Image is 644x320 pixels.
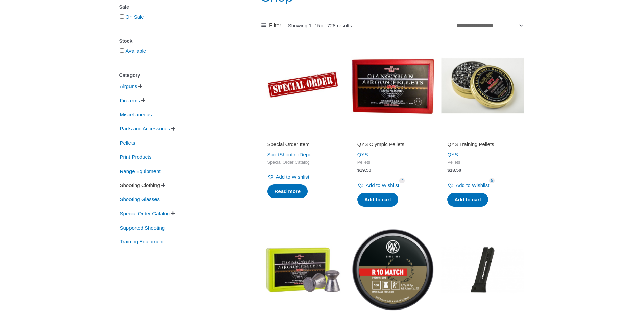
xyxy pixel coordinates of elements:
a: Add to Wishlist [267,172,309,182]
a: Filter [261,21,281,31]
a: QYS [357,152,368,157]
a: Firearms [119,97,141,103]
bdi: 19.50 [357,168,371,173]
span: Add to Wishlist [366,182,399,188]
iframe: Customer reviews powered by Trustpilot [357,131,428,140]
a: Training Equipment [119,238,165,244]
input: On Sale [120,14,124,19]
img: QYS Olympic Pellets [351,44,434,127]
span: $ [447,168,450,173]
p: Showing 1–15 of 728 results [288,23,352,28]
span:  [161,183,165,188]
a: Parts and Accessories [119,125,171,131]
a: Shooting Glasses [119,196,161,202]
a: Add to Wishlist [447,180,489,190]
span:  [138,84,142,89]
img: X-Esse 10 Shot Magazine [441,228,524,311]
span: Parts and Accessories [119,123,171,134]
span: Print Products [119,151,152,163]
select: Shop order [454,20,525,31]
span: 7 [399,178,405,183]
a: Supported Shooting [119,224,166,230]
a: Range Equipment [119,168,161,173]
span:  [171,126,175,131]
a: Pellets [119,140,136,145]
span: $ [357,168,360,173]
span: Add to Wishlist [456,182,489,188]
a: Available [126,48,146,54]
a: Miscellaneous [119,111,153,117]
img: RWS R10 Match [351,228,434,311]
h2: QYS Olympic Pellets [357,141,428,148]
span: Add to Wishlist [276,174,309,180]
span: Pellets [447,159,518,165]
img: Special Order Item [261,44,344,127]
span: Shooting Clothing [119,179,161,191]
span: Firearms [119,95,141,106]
img: QYS Match Pellets [261,228,344,311]
span:  [171,211,175,216]
a: Special Order Item [267,141,338,150]
iframe: Customer reviews powered by Trustpilot [447,131,518,140]
a: SportShootingDepot [267,152,313,157]
span: Supported Shooting [119,222,166,234]
div: Stock [119,36,220,46]
a: Add to cart: “QYS Training Pellets” [447,193,488,207]
span: Training Equipment [119,236,165,248]
a: Special Order Catalog [119,210,171,216]
div: Category [119,70,220,80]
a: Airguns [119,83,138,89]
img: QYS Training Pellets [441,44,524,127]
a: QYS Olympic Pellets [357,141,428,150]
input: Available [120,48,124,53]
a: On Sale [126,14,144,20]
a: QYS [447,152,458,157]
span: 5 [489,178,495,183]
span: Pellets [119,137,136,149]
a: Print Products [119,154,152,159]
bdi: 18.50 [447,168,461,173]
div: Sale [119,2,220,12]
a: Add to Wishlist [357,180,399,190]
span: Pellets [357,159,428,165]
a: QYS Training Pellets [447,141,518,150]
span: Range Equipment [119,166,161,177]
iframe: Customer reviews powered by Trustpilot [267,131,338,140]
span: Miscellaneous [119,109,153,121]
a: Shooting Clothing [119,182,161,188]
a: Add to cart: “QYS Olympic Pellets” [357,193,398,207]
span: Shooting Glasses [119,194,161,205]
span:  [141,98,145,103]
h2: QYS Training Pellets [447,141,518,148]
span: Filter [269,21,281,31]
a: Read more about “Special Order Item” [267,184,308,198]
span: Special Order Catalog [267,159,338,165]
h2: Special Order Item [267,141,338,148]
span: Airguns [119,81,138,92]
span: Special Order Catalog [119,208,171,219]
